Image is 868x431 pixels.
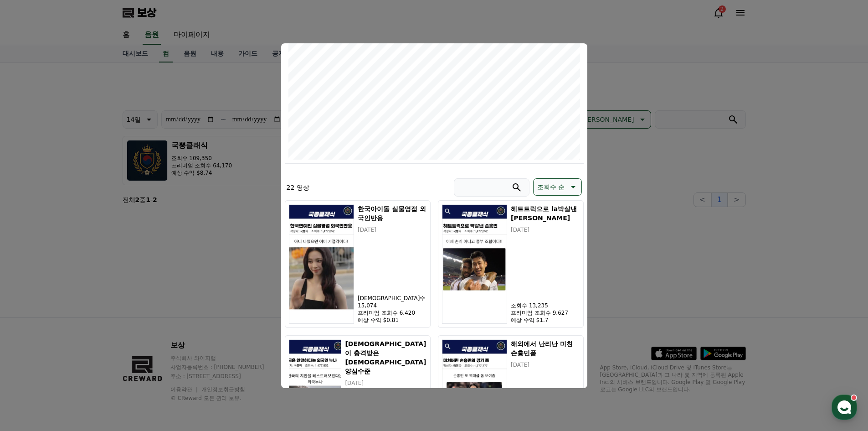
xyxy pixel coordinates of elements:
[281,43,587,388] div: 모달
[358,309,426,317] p: 프리미엄 조회수 6,420
[438,200,584,328] button: 헤트트릭으로 la박살낸 손흥민 헤트트릭으로 la박살낸 [PERSON_NAME] [DATE] 조회수 13,235 프리미엄 조회수 9,627 예상 수익 $1.7
[83,303,94,311] span: 대화
[29,303,34,310] span: 홈
[141,303,152,310] span: 설정
[511,204,579,223] h5: 헤트트릭으로 la박살낸 [PERSON_NAME]
[118,289,175,312] a: 설정
[511,361,579,369] p: [DATE]
[287,183,309,192] p: 22 영상
[442,204,508,324] img: 헤트트릭으로 la박살낸 손흥민
[511,309,579,317] p: 프리미엄 조회수 9,627
[511,317,579,324] p: 예상 수익 $1.7
[285,200,431,328] button: 한국아이돌 실물영접 외국인반응 한국아이돌 실물영접 외국인반응 [DATE] [DEMOGRAPHIC_DATA]수 15,074 프리미엄 조회수 6,420 예상 수익 $0.81
[358,295,426,309] p: [DEMOGRAPHIC_DATA]수 15,074
[289,204,354,324] img: 한국아이돌 실물영접 외국인반응
[345,339,426,376] h5: [DEMOGRAPHIC_DATA]이 충격받은 [DEMOGRAPHIC_DATA] 양심수준
[358,226,426,234] p: [DATE]
[533,178,581,196] button: 조회수 순
[511,339,579,358] h5: 해외에서 난리난 미친 손흥민폼
[511,226,579,234] p: [DATE]
[358,204,426,223] h5: 한국아이돌 실물영접 외국인반응
[358,317,426,324] p: 예상 수익 $0.81
[3,289,60,312] a: 홈
[60,289,118,312] a: 대화
[537,181,565,193] p: 조회수 순
[511,302,579,309] p: 조회수 13,235
[345,379,426,387] p: [DATE]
